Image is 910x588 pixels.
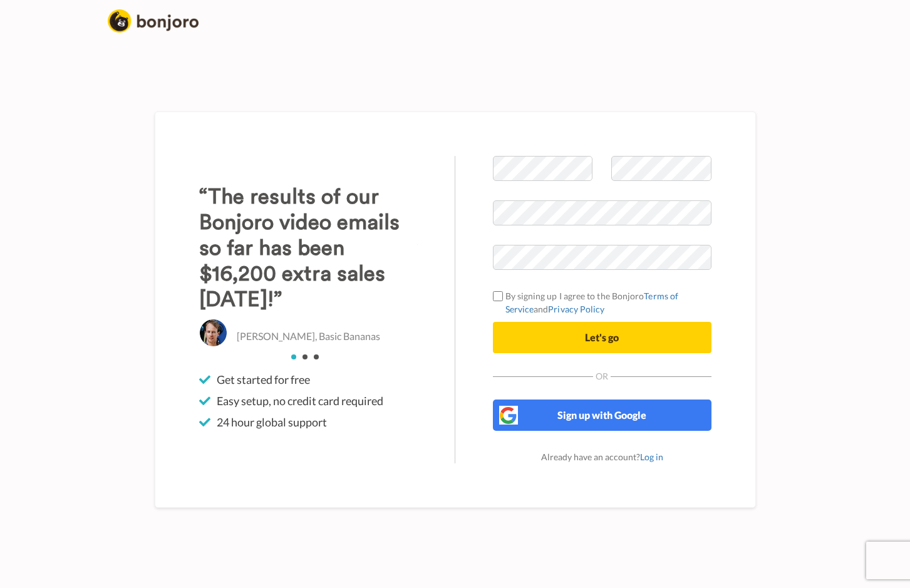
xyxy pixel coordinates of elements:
[493,322,711,353] button: Let's go
[493,291,503,301] input: By signing up I agree to the BonjoroTerms of ServiceandPrivacy Policy
[541,451,663,462] span: Already have an account?
[493,289,711,316] label: By signing up I agree to the Bonjoro and
[557,409,646,421] span: Sign up with Google
[217,415,327,430] span: 24 hour global support
[548,304,604,314] a: Privacy Policy
[108,9,199,33] img: logo_full.png
[237,329,380,344] p: [PERSON_NAME], Basic Bananas
[493,400,711,431] button: Sign up with Google
[217,372,310,387] span: Get started for free
[199,319,227,347] img: Christo Hall, Basic Bananas
[593,372,611,381] span: Or
[585,331,619,343] span: Let's go
[640,451,663,462] a: Log in
[199,184,418,312] h3: “The results of our Bonjoro video emails so far has been $16,200 extra sales [DATE]!”
[217,393,383,408] span: Easy setup, no credit card required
